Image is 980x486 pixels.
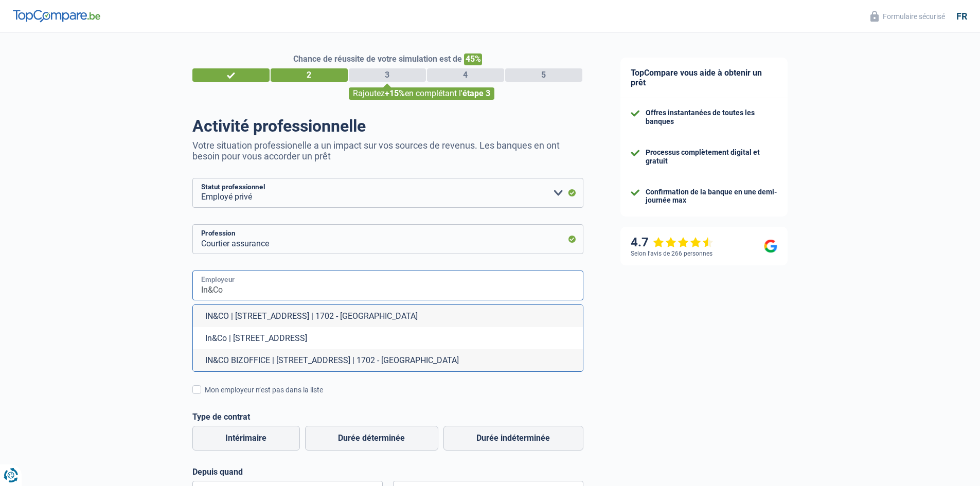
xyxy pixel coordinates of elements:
span: Chance de réussite de votre simulation est de [293,54,462,64]
label: Depuis quand [192,467,583,477]
input: Cherchez votre employeur [192,271,583,300]
div: Selon l’avis de 266 personnes [631,250,712,257]
div: 4.7 [631,235,714,250]
span: 45% [464,53,482,65]
div: 1 [192,68,270,82]
li: In&Co | [STREET_ADDRESS] [193,327,583,349]
img: TopCompare Logo [13,10,100,22]
label: Durée indéterminée [443,426,583,451]
button: Formulaire sécurisé [864,8,951,25]
div: TopCompare vous aide à obtenir un prêt [620,58,788,98]
p: Votre situation professionelle a un impact sur vos sources de revenus. Les banques en ont besoin ... [192,140,583,161]
label: Durée déterminée [305,426,438,451]
label: Type de contrat [192,412,583,422]
div: 4 [427,68,504,82]
h1: Activité professionnelle [192,116,583,136]
div: 2 [271,68,348,82]
div: Processus complètement digital et gratuit [646,148,777,166]
div: Rajoutez en complétant l' [349,87,494,100]
li: IN&CO | [STREET_ADDRESS] | 1702 - [GEOGRAPHIC_DATA] [193,305,583,327]
div: 5 [505,68,582,82]
div: Offres instantanées de toutes les banques [646,109,777,126]
label: Intérimaire [192,426,300,451]
div: 3 [349,68,426,82]
span: +15% [385,88,405,98]
li: IN&CO BIZOFFICE | [STREET_ADDRESS] | 1702 - [GEOGRAPHIC_DATA] [193,349,583,371]
div: fr [956,11,967,22]
span: étape 3 [462,88,490,98]
div: Mon employeur n’est pas dans la liste [205,385,583,395]
div: Confirmation de la banque en une demi-journée max [646,188,777,205]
